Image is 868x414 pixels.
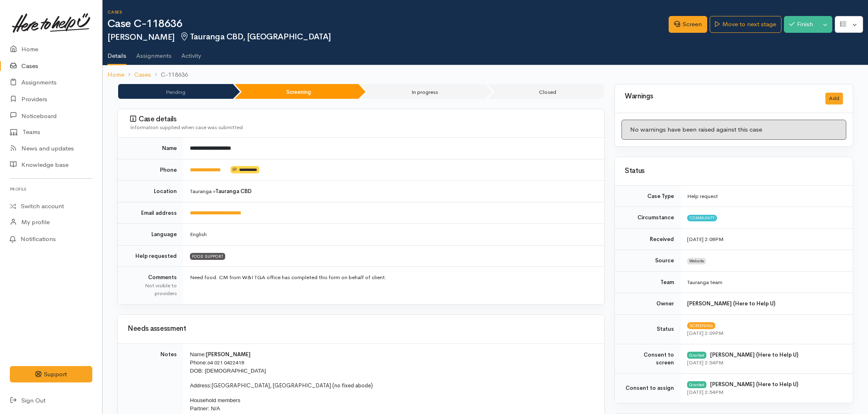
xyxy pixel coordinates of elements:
button: Add [825,93,843,105]
div: Granted [687,352,706,358]
h3: Status [625,167,843,175]
td: Case Type [615,186,681,207]
span: DOB: [DEMOGRAPHIC_DATA] [190,368,266,374]
span: Address: [190,382,212,389]
div: [DATE] 2:09PM [687,329,843,337]
h3: Needs assessment [128,325,594,333]
td: Help request [681,186,853,207]
td: Circumstance [615,207,681,229]
td: Consent to assign [615,373,681,403]
td: Language [118,224,183,246]
li: Closed [487,84,604,99]
td: Source [615,250,681,272]
b: [PERSON_NAME] (Here to Help U) [710,351,798,358]
span: Website [687,258,706,264]
button: Support [10,366,92,383]
li: Screening [235,84,359,99]
b: [PERSON_NAME] (Here to Help U) [687,300,775,307]
a: 64 021 0422418 [207,359,244,366]
span: [GEOGRAPHIC_DATA], [GEOGRAPHIC_DATA] (no fixed abode) [212,382,373,389]
a: Details [107,41,126,65]
span: Community [687,215,717,221]
h2: [PERSON_NAME] [107,32,669,42]
td: Help requested [118,245,183,267]
td: Location [118,181,183,202]
td: Comments [118,267,183,304]
td: Name [118,138,183,159]
span: [PERSON_NAME] [206,351,251,358]
td: Consent to screen [615,344,681,373]
li: C-118636 [151,70,188,80]
b: Tauranga CBD [215,188,251,195]
td: Email address [118,202,183,224]
a: Cases [134,70,151,80]
button: Finish [784,16,818,33]
h1: Case C-118636 [107,18,669,30]
td: Team [615,271,681,293]
span: Tauranga » [190,188,251,195]
b: [PERSON_NAME] (Here to Help U) [710,381,798,388]
li: In progress [360,84,486,99]
td: Owner [615,293,681,315]
span: Phone: [190,359,207,366]
a: Home [107,70,124,80]
h6: Cases [107,10,669,14]
td: English [183,224,604,246]
h3: Warnings [625,93,815,100]
span: Tauranga CBD, [GEOGRAPHIC_DATA] [180,32,331,42]
td: Phone [118,159,183,181]
td: Need food. CM from W&I TGA office has completed this form on behalf of client. [183,267,604,304]
div: Information supplied when case was submitted [130,123,594,132]
a: Move to next stage [710,16,781,33]
a: Screen [669,16,707,33]
time: [DATE] 2:08PM [687,236,724,243]
h6: Profile [10,184,92,195]
span: Screening [687,322,715,329]
nav: breadcrumb [103,65,868,84]
div: [DATE] 2:54PM [687,388,843,396]
div: Not visible to providers [128,282,177,298]
span: FOOD SUPPORT [190,253,225,259]
li: Pending [118,84,233,99]
td: Received [615,228,681,250]
a: Activity [181,41,201,64]
h3: Case details [130,115,594,123]
div: [DATE] 2:54PM [687,359,843,367]
td: Status [615,314,681,344]
span: Tauranga team [687,279,722,286]
span: Name: [190,351,206,357]
a: Assignments [136,41,171,64]
div: Granted [687,381,706,388]
div: No warnings have been raised against this case [621,120,846,140]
